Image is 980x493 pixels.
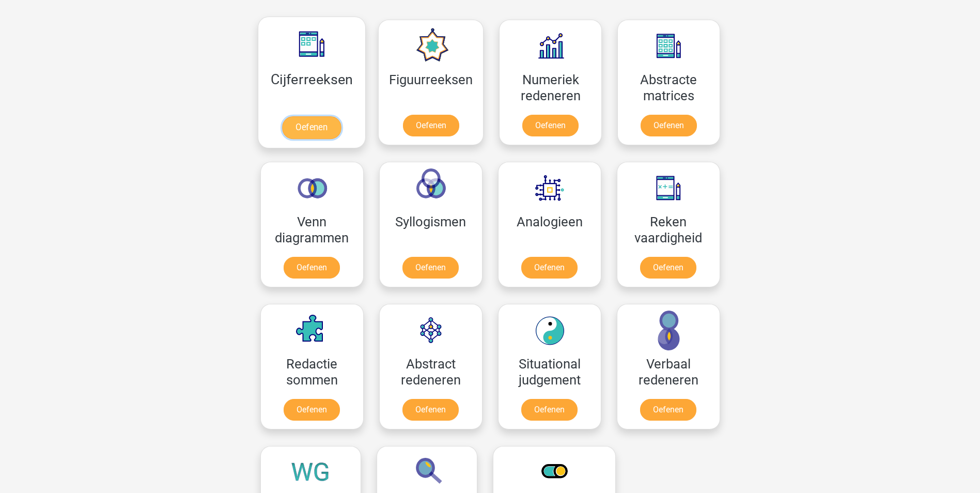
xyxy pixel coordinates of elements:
a: Oefenen [403,115,459,136]
a: Oefenen [522,115,579,136]
a: Oefenen [521,257,578,279]
a: Oefenen [641,115,697,136]
a: Oefenen [284,399,340,421]
a: Oefenen [640,257,696,279]
a: Oefenen [282,116,341,139]
a: Oefenen [402,257,459,279]
a: Oefenen [640,399,696,421]
a: Oefenen [521,399,578,421]
a: Oefenen [402,399,459,421]
a: Oefenen [284,257,340,279]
